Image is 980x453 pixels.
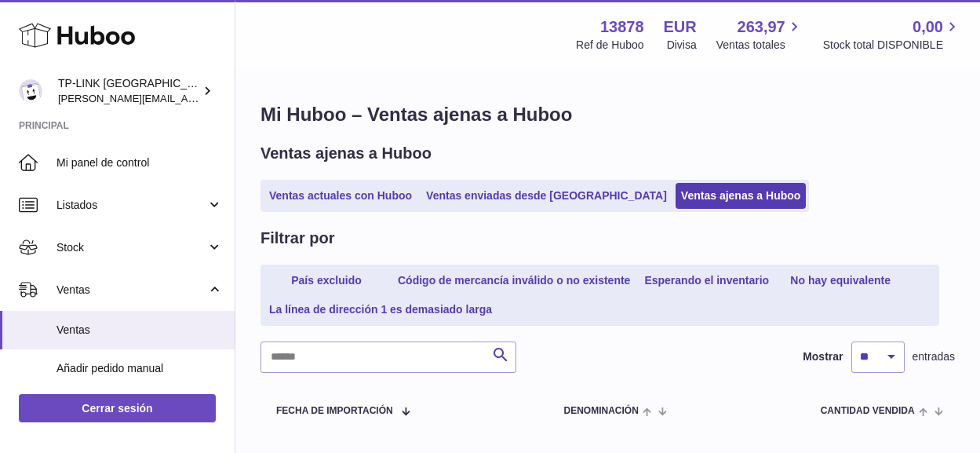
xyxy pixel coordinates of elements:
[778,268,903,294] a: No hay equivalente
[56,361,223,376] span: Añadir pedido manual
[738,16,785,38] span: 263,97
[56,198,206,213] span: Listados
[421,183,672,209] a: Ventas enviadas desde [GEOGRAPHIC_DATA]
[803,349,843,364] label: Mostrar
[19,79,42,103] img: celia.yan@tp-link.com
[676,183,807,209] a: Ventas ajenas a Huboo
[58,92,315,104] span: [PERSON_NAME][EMAIL_ADDRESS][DOMAIN_NAME]
[823,16,961,53] a: 0,00 Stock total DISPONIBLE
[392,268,636,294] a: Código de mercancía inválido o no existente
[716,16,803,53] a: 263,97 Ventas totales
[563,406,638,416] span: Denominación
[913,349,955,364] span: entradas
[19,394,216,422] a: Cerrar sesión
[716,38,803,53] span: Ventas totales
[667,38,697,53] div: Divisa
[260,228,334,249] h2: Filtrar por
[56,155,223,170] span: Mi panel de control
[913,16,943,38] span: 0,00
[664,16,697,38] strong: EUR
[276,406,393,416] span: Fecha de importación
[56,240,206,255] span: Stock
[264,268,389,294] a: País excluido
[260,102,955,127] h1: Mi Huboo – Ventas ajenas a Huboo
[264,183,417,209] a: Ventas actuales con Huboo
[264,297,497,323] a: La línea de dirección 1 es demasiado larga
[58,76,199,106] div: TP-LINK [GEOGRAPHIC_DATA], SOCIEDAD LIMITADA
[260,143,432,164] h2: Ventas ajenas a Huboo
[821,406,915,416] span: Cantidad vendida
[600,16,644,38] strong: 13878
[823,38,961,53] span: Stock total DISPONIBLE
[56,323,223,338] span: Ventas
[576,38,643,53] div: Ref de Huboo
[56,283,206,298] span: Ventas
[639,268,774,294] a: Esperando el inventario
